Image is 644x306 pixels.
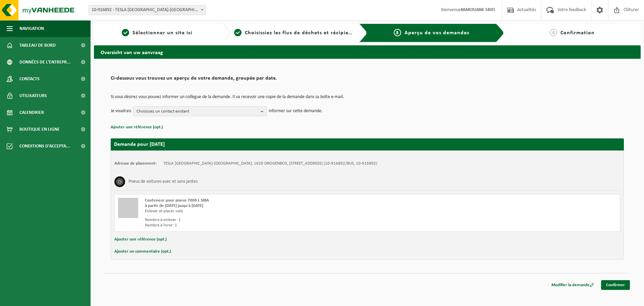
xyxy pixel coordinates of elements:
iframe: chat widget [3,291,112,306]
span: 2 [234,29,241,36]
a: 1Sélectionner un site ici [97,29,217,37]
span: 1 [122,29,129,36]
span: Utilisateurs [19,87,47,104]
button: Ajouter une référence (opt.) [114,235,167,244]
span: Navigation [19,20,44,37]
strong: à partir de [DATE] jusqu'à [DATE] [145,204,203,208]
button: Choisissez un contact existant [133,106,267,116]
div: Nombre à livrer: 1 [145,223,394,228]
strong: Adresse de placement: [114,161,157,166]
span: Conditions d'accepta... [19,138,70,155]
button: Ajouter un commentaire (opt.) [114,247,171,256]
span: Confirmation [560,30,595,36]
span: 10-916892 - TESLA BELGIUM-DROGENBOS - DROGENBOS [89,5,206,15]
a: 2Choisissiez les flux de déchets et récipients [234,29,354,37]
p: informer sur cette demande. [269,106,323,116]
h3: Pneus de voitures avec et sans jantes [128,176,198,187]
strong: MAROUANE SRIFI [461,7,495,12]
span: 10-916892 - TESLA BELGIUM-DROGENBOS - DROGENBOS [89,5,206,15]
span: Choisissez un contact existant [137,106,258,117]
span: Conteneur pour pneus 7000 L SIBA [145,198,209,203]
span: Sélectionner un site ici [132,30,193,36]
a: Modifier la demande [546,280,599,290]
span: Données de l'entrepr... [19,54,71,71]
span: 3 [394,29,401,36]
td: TESLA [GEOGRAPHIC_DATA]-[GEOGRAPHIC_DATA], 1620 DROGENBOS, [STREET_ADDRESS] (10-916892/BUS, 10-91... [163,161,377,166]
p: Si vous désirez vous pouvez informer un collègue de la demande. Il va recevoir une copie de la de... [111,95,624,99]
div: Nombre à enlever: 1 [145,217,394,223]
span: Tableau de bord [19,37,56,54]
p: Je voudrais [111,106,131,116]
span: Calendrier [19,104,44,121]
h2: Overzicht van uw aanvraag [94,45,641,58]
div: Enlever et placer vide [145,209,394,214]
button: Ajouter une référence (opt.) [111,123,163,132]
span: 4 [550,29,557,36]
span: Aperçu de vos demandes [405,30,469,36]
strong: Demande pour [DATE] [114,142,165,147]
span: Choisissiez les flux de déchets et récipients [245,30,357,36]
span: Contacts [19,71,40,87]
a: Confirmer [601,280,630,290]
span: Boutique en ligne [19,121,60,138]
h2: Ci-dessous vous trouvez un aperçu de votre demande, groupée par date. [111,76,624,85]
